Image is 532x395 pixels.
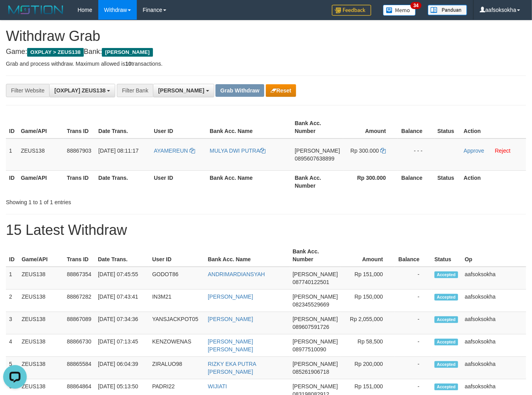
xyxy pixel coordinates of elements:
td: KENZOWENAS [149,334,205,357]
th: User ID [151,116,206,138]
th: ID [6,244,18,267]
td: 88867089 [64,312,95,334]
th: User ID [151,170,206,193]
img: panduan.png [428,5,467,15]
th: Action [460,170,526,193]
a: AYAMEREUN [154,148,195,154]
td: - [395,290,431,312]
span: [PERSON_NAME] [293,361,338,367]
th: Date Trans. [95,244,149,267]
span: OXPLAY > ZEUS138 [27,48,84,57]
td: Rp 58,500 [341,334,395,357]
td: 2 [6,290,18,312]
td: ZEUS138 [18,334,64,357]
td: 88865584 [64,357,95,379]
th: Game/API [18,244,64,267]
td: ZEUS138 [18,312,64,334]
a: [PERSON_NAME] [208,293,253,300]
span: Accepted [434,271,458,278]
td: ZEUS138 [18,357,64,379]
td: - - - [398,138,434,171]
span: Copy 082345529669 to clipboard [293,301,329,308]
th: Rp 300.000 [343,170,398,193]
th: Date Trans. [95,116,151,138]
td: - [395,267,431,290]
button: [PERSON_NAME] [153,84,214,97]
a: Approve [464,148,484,154]
td: GODOT86 [149,267,205,290]
span: 34 [411,2,421,9]
p: Grab and process withdraw. Maximum allowed is transactions. [6,60,526,68]
span: Accepted [434,294,458,301]
th: Bank Acc. Number [292,116,343,138]
td: 1 [6,267,18,290]
span: Copy 0895607638899 to clipboard [295,155,335,162]
td: ZEUS138 [18,267,64,290]
a: Copy 300000 to clipboard [381,148,386,154]
img: MOTION_logo.png [6,4,66,16]
img: Feedback.jpg [332,5,371,16]
td: - [395,312,431,334]
td: 88866730 [64,334,95,357]
td: aafsoksokha [462,290,526,312]
button: Grab Withdraw [215,84,264,97]
th: Status [434,170,461,193]
a: [PERSON_NAME] [PERSON_NAME] [208,338,253,353]
a: RIZKY EKA PUTRA [PERSON_NAME] [208,361,256,375]
th: Bank Acc. Number [292,170,343,193]
td: - [395,357,431,379]
td: IN3M21 [149,290,205,312]
td: aafsoksokha [462,312,526,334]
td: [DATE] 06:04:39 [95,357,149,379]
a: WIJIATI [208,383,227,389]
span: Accepted [434,316,458,323]
th: User ID [149,244,205,267]
td: YANSJACKPOT05 [149,312,205,334]
td: Rp 150,000 [341,290,395,312]
span: Copy 08977510090 to clipboard [293,346,326,353]
span: 88867903 [67,148,91,154]
img: Button%20Memo.svg [383,5,416,16]
button: [OXPLAY] ZEUS138 [49,84,115,97]
th: Op [462,244,526,267]
div: Showing 1 to 1 of 1 entries [6,195,216,206]
td: ZEUS138 [18,138,64,171]
td: aafsoksokha [462,357,526,379]
th: Game/API [18,170,64,193]
th: Trans ID [64,244,95,267]
th: Trans ID [64,116,95,138]
span: Accepted [434,384,458,390]
h1: Withdraw Grab [6,28,526,44]
td: Rp 151,000 [341,267,395,290]
th: Amount [341,244,395,267]
span: [PERSON_NAME] [293,383,338,389]
div: Filter Bank [117,84,153,97]
span: [DATE] 08:11:17 [98,148,138,154]
th: Action [460,116,526,138]
a: [PERSON_NAME] [208,316,253,322]
td: [DATE] 07:34:36 [95,312,149,334]
th: Bank Acc. Number [289,244,341,267]
td: - [395,334,431,357]
span: Copy 089607591726 to clipboard [293,324,329,330]
th: Bank Acc. Name [205,244,290,267]
span: [PERSON_NAME] [158,87,204,94]
span: Accepted [434,361,458,368]
a: ANDRIMARDIANSYAH [208,271,265,277]
td: Rp 200,000 [341,357,395,379]
span: [OXPLAY] ZEUS138 [54,87,105,94]
th: Bank Acc. Name [206,116,291,138]
span: [PERSON_NAME] [293,271,338,277]
td: 4 [6,334,18,357]
span: [PERSON_NAME] [102,48,153,57]
span: [PERSON_NAME] [293,293,338,300]
td: [DATE] 07:13:45 [95,334,149,357]
th: Status [431,244,462,267]
div: Filter Website [6,84,49,97]
th: Balance [398,116,434,138]
span: AYAMEREUN [154,148,188,154]
a: Reject [495,148,511,154]
a: MULYA DWI PUTRA [210,148,265,154]
th: Bank Acc. Name [206,170,291,193]
span: Rp 300.000 [350,148,379,154]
